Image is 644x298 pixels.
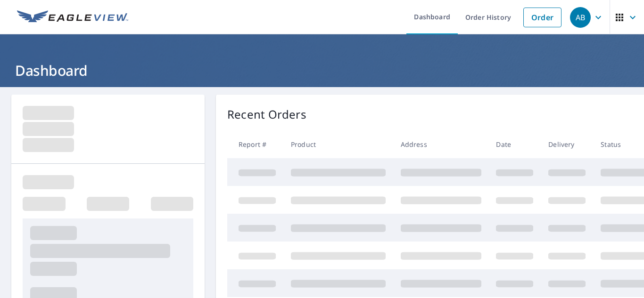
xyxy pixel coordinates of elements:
th: Product [283,130,393,158]
th: Address [393,130,489,158]
div: AB [570,7,591,28]
img: EV Logo [17,10,128,24]
h1: Dashboard [11,61,633,80]
th: Report # [227,130,283,158]
a: Order [523,8,561,27]
th: Delivery [541,130,593,158]
th: Date [488,130,541,158]
p: Recent Orders [227,106,306,123]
